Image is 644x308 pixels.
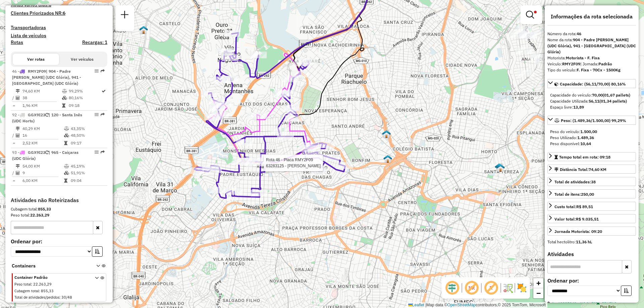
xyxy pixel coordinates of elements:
i: Distância Total [16,164,20,168]
img: 208 UDC Full Gloria [139,25,148,34]
span: | 120 - Santa Inês (UDC Horto) [12,112,82,123]
div: Total hectolitro: [547,239,636,245]
div: Capacidade do veículo: [550,92,633,98]
i: % de utilização da cubagem [62,96,67,100]
a: Zoom in [533,278,543,288]
img: Transit Point - 1 [382,130,391,138]
div: Tipo do veículo: [547,67,636,73]
td: 09:18 [68,102,101,109]
label: Ordenar por: [547,276,636,285]
a: Nova sessão e pesquisa [118,8,131,23]
strong: R$ 9.035,51 [576,217,599,222]
i: Veículo já utilizado nesta sessão [45,150,49,155]
i: % de utilização do peso [64,164,69,168]
i: Tempo total em rota [64,141,67,145]
td: 16 [22,132,64,139]
span: : [39,289,40,293]
strong: 250,00 [581,192,594,197]
h4: Informações da rota selecionada [547,13,636,20]
em: Opções [95,69,99,73]
span: − [536,289,541,297]
a: Exibir filtros [523,8,539,21]
span: 93 - [12,150,78,161]
i: % de utilização do peso [62,89,67,93]
div: Distância Total: [554,167,606,173]
span: Peso do veículo: [550,129,597,134]
img: 209 UDC Full Bonfim [383,155,392,163]
span: 74,60 KM [589,167,606,172]
img: 210 UDC WCL Saudade [496,164,505,172]
span: GGX9I23 [28,150,45,155]
i: Rota otimizada [102,89,106,93]
span: Peso total [14,282,31,287]
span: | Jornada: [580,61,612,66]
strong: 70,00 [592,93,603,98]
span: | 965 - Caiçaras (UDC Glória) [12,150,78,161]
img: Fluxo de ruas [502,283,513,293]
a: Peso: (1.489,36/1.500,00) 99,29% [547,116,636,125]
td: = [12,140,15,146]
a: Rotas [11,40,23,45]
div: Veículo: [547,61,636,67]
td: 99,29% [68,88,101,95]
a: Tempo total em rota: 09:18 [547,152,636,161]
td: 51,91% [70,170,104,176]
strong: 855,33 [38,206,51,211]
i: Distância Total [16,89,20,93]
div: Capacidade: (56,11/70,00) 80,16% [547,89,636,113]
strong: RMY2F09 [562,61,580,66]
span: Tempo total em rota: 09:18 [559,155,610,160]
a: 1 - 63285349 - NOGUEIRA FRUTAS [552,301,616,306]
a: Total de itens:250,00 [547,189,636,198]
a: Leaflet [408,303,424,307]
button: Ver rotas [13,54,59,65]
strong: 13,89 [573,105,584,110]
em: Opções [95,150,99,154]
div: Peso: (1.489,36/1.500,00) 99,29% [547,126,636,149]
div: Capacidade Utilizada: [550,98,633,104]
span: 92 - [12,112,82,123]
div: Total de itens: [554,191,594,197]
strong: 1.500,00 [580,129,597,134]
i: Veículo já utilizado nesta sessão [45,113,49,117]
h4: Transportadoras [11,25,107,30]
a: Valor total:R$ 9.035,51 [547,214,636,223]
strong: 904 - Padre [PERSON_NAME] (UDC Glória), 941 - [GEOGRAPHIC_DATA] (UDC Glória) [547,37,636,54]
i: Total de Atividades [16,96,20,100]
div: Peso disponível: [550,141,633,147]
img: Exibir/Ocultar setores [517,283,527,293]
button: Ver veículos [59,54,105,65]
h4: Clientes Priorizados NR: [11,10,107,16]
i: Total de Atividades [16,171,20,175]
span: : [31,282,32,287]
h4: Recargas: 1 [82,40,107,45]
div: Motorista: [547,55,636,61]
strong: R$ 89,51 [576,204,593,209]
h4: Atividades [547,251,636,257]
td: 38 [22,95,62,101]
a: Custo total:R$ 89,51 [547,202,636,211]
span: Peso: (1.489,36/1.500,00) 99,29% [561,118,626,123]
span: Ocultar deslocamento [444,280,460,296]
label: Ordenar por: [11,237,107,245]
strong: 38 [591,179,596,184]
span: | [425,303,426,307]
strong: 56,11 [589,99,599,104]
img: Warecloud Saudade [495,163,503,172]
em: Rota exportada [101,150,105,154]
span: 22.263,29 [33,282,52,287]
td: 45,19% [70,163,104,170]
strong: Padrão [598,61,612,66]
span: RMY2F09 [28,69,46,74]
td: / [12,95,15,101]
span: + [536,279,541,287]
i: Tempo total em rota [64,179,67,183]
button: Ordem crescente [92,246,103,257]
td: 54,00 KM [22,163,64,170]
strong: 22.263,29 [30,212,49,218]
i: Total de Atividades [16,133,20,137]
span: Capacidade: (56,11/70,00) 80,16% [560,81,626,86]
span: Exibir NR [464,280,480,296]
a: Capacidade: (56,11/70,00) 80,16% [547,79,636,88]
